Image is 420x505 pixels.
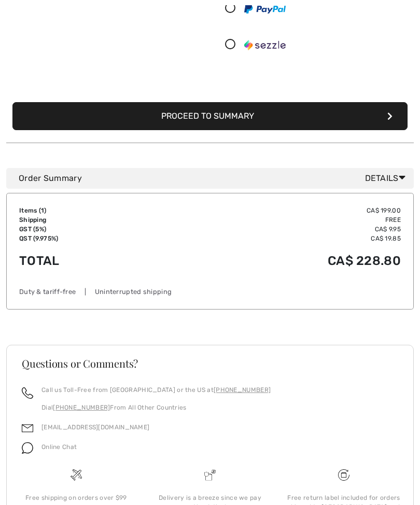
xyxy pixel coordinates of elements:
[19,287,401,297] div: Duty & tariff-free | Uninterrupted shipping
[19,243,155,278] td: Total
[18,493,135,502] div: Free shipping on orders over $99
[41,385,271,395] p: Call us Toll-Free from [GEOGRAPHIC_DATA] or the US at
[365,172,410,185] span: Details
[41,443,77,451] span: Online Chat
[41,403,271,412] p: Dial From All Other Countries
[22,442,33,454] img: chat
[41,207,44,214] span: 1
[155,225,401,234] td: CA$ 9.95
[244,4,286,13] img: PayPal
[244,40,286,50] img: Sezzle
[19,206,155,215] td: Items ( )
[338,469,349,481] img: Free shipping on orders over $99
[22,358,398,369] h3: Questions or Comments?
[155,206,401,215] td: CA$ 199.00
[214,386,271,394] a: [PHONE_NUMBER]
[155,234,401,243] td: CA$ 19.85
[22,423,33,434] img: email
[155,215,401,225] td: Free
[22,387,33,399] img: call
[155,243,401,278] td: CA$ 228.80
[19,225,155,234] td: GST (5%)
[204,469,216,481] img: Delivery is a breeze since we pay the duties!
[19,215,155,225] td: Shipping
[71,469,82,481] img: Free shipping on orders over $99
[12,102,408,130] button: Proceed to Summary
[19,234,155,243] td: QST (9.975%)
[53,404,110,411] a: [PHONE_NUMBER]
[19,172,410,185] div: Order Summary
[41,424,149,431] a: [EMAIL_ADDRESS][DOMAIN_NAME]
